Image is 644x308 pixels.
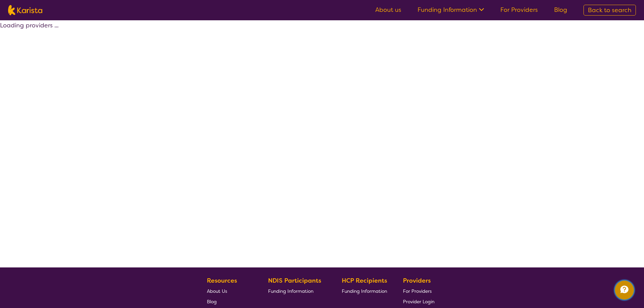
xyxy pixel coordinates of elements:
span: Provider Login [403,299,434,305]
b: NDIS Participants [268,277,321,285]
a: Blog [207,296,252,307]
a: Back to search [583,5,636,16]
button: Channel Menu [615,281,634,300]
a: Funding Information [268,286,326,296]
span: For Providers [403,288,432,294]
a: Provider Login [403,296,434,307]
img: Karista logo [8,5,42,15]
a: For Providers [500,6,538,14]
a: Blog [554,6,567,14]
a: About Us [207,286,252,296]
a: For Providers [403,286,434,296]
b: Resources [207,277,237,285]
span: About Us [207,288,227,294]
b: Providers [403,277,431,285]
span: Blog [207,299,217,305]
a: About us [375,6,401,14]
b: HCP Recipients [342,277,387,285]
a: Funding Information [342,286,387,296]
span: Funding Information [342,288,387,294]
a: Funding Information [418,6,484,14]
span: Back to search [588,6,631,14]
span: Funding Information [268,288,313,294]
